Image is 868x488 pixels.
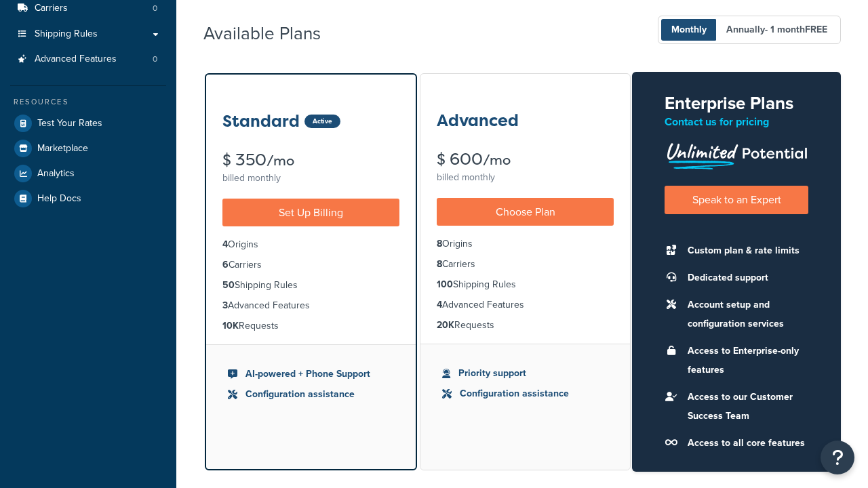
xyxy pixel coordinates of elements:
[222,113,300,130] h3: Standard
[437,237,442,251] strong: 8
[153,3,157,14] span: 0
[10,22,166,47] a: Shipping Rules
[222,237,228,251] strong: 4
[437,112,519,129] h3: Advanced
[222,278,399,293] li: Shipping Rules
[222,319,399,333] li: Requests
[10,161,166,186] a: Analytics
[37,118,102,129] span: Test Your Rates
[805,22,827,37] b: FREE
[222,169,399,188] div: billed monthly
[442,366,608,381] li: Priority support
[37,168,75,180] span: Analytics
[681,342,808,380] li: Access to Enterprise-only features
[681,296,808,333] li: Account setup and configuration services
[665,94,808,113] h2: Enterprise Plans
[661,19,717,41] span: Monthly
[304,115,340,128] div: Active
[665,138,808,169] img: Unlimited Potential
[222,237,399,252] li: Origins
[10,186,166,211] a: Help Docs
[35,54,117,65] span: Advanced Features
[681,388,808,426] li: Access to our Customer Success Team
[222,298,228,312] strong: 3
[10,47,166,72] a: Advanced Features 0
[222,258,229,272] strong: 6
[222,199,399,226] a: Set Up Billing
[437,168,614,187] div: billed monthly
[681,434,808,453] li: Access to all core features
[222,298,399,313] li: Advanced Features
[821,441,854,474] button: Open Resource Center
[716,19,837,41] span: Annually
[681,268,808,287] li: Dedicated support
[35,28,98,40] span: Shipping Rules
[437,318,454,332] strong: 20K
[10,47,166,72] li: Advanced Features
[10,96,166,108] div: Resources
[665,186,808,213] a: Speak to an Expert
[437,318,614,333] li: Requests
[665,113,808,131] p: Contact us for pricing
[437,298,442,312] strong: 4
[35,3,68,14] span: Carriers
[437,237,614,251] li: Origins
[10,136,166,161] a: Marketplace
[442,386,608,401] li: Configuration assistance
[437,298,614,312] li: Advanced Features
[765,22,827,37] span: - 1 month
[222,319,239,333] strong: 10K
[37,143,88,155] span: Marketplace
[37,193,81,205] span: Help Docs
[658,16,841,44] button: Monthly Annually- 1 monthFREE
[228,387,394,402] li: Configuration assistance
[681,241,808,260] li: Custom plan & rate limits
[222,278,235,292] strong: 50
[222,258,399,272] li: Carriers
[10,111,166,136] a: Test Your Rates
[222,152,399,169] div: $ 350
[437,151,614,168] div: $ 600
[483,150,511,169] small: /mo
[437,257,442,271] strong: 8
[267,151,294,170] small: /mo
[228,367,394,382] li: AI-powered + Phone Support
[437,277,614,292] li: Shipping Rules
[437,257,614,272] li: Carriers
[153,54,157,65] span: 0
[437,198,614,226] a: Choose Plan
[203,24,341,43] h2: Available Plans
[437,277,453,291] strong: 100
